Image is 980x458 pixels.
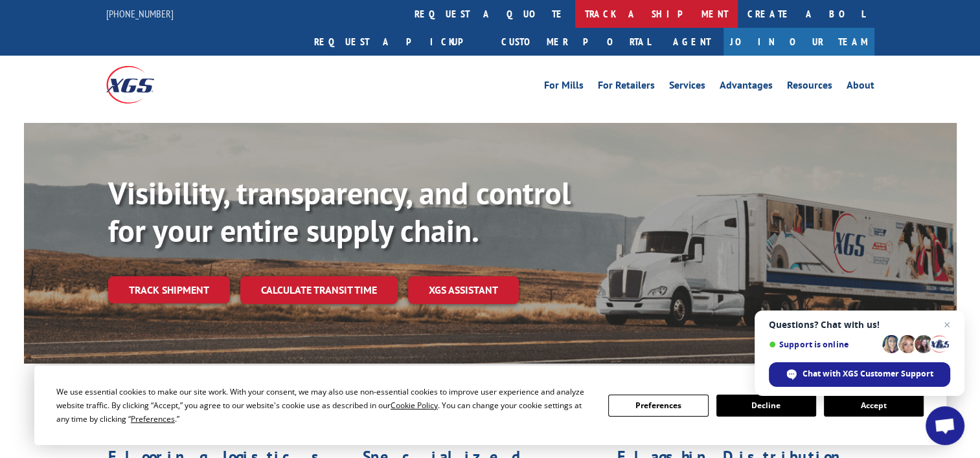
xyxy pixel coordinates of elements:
a: Customer Portal [492,28,660,56]
a: Agent [660,28,724,56]
a: Advantages [720,80,773,94]
span: Preferences [131,413,175,424]
span: Questions? Chat with us! [769,320,950,330]
a: Resources [787,80,832,94]
a: Calculate transit time [240,276,398,304]
b: Visibility, transparency, and control for your entire supply chain. [108,173,571,250]
div: Open chat [926,406,964,445]
span: Cookie Policy [391,400,438,411]
span: Support is online [769,340,878,349]
a: [PHONE_NUMBER] [106,7,174,20]
a: Services [669,80,705,94]
a: Track shipment [108,276,230,303]
a: For Retailers [598,80,655,94]
div: Cookie Consent Prompt [34,365,946,445]
a: About [847,80,874,94]
button: Preferences [608,395,708,417]
span: Close chat [939,317,955,333]
button: Decline [716,395,816,417]
a: Join Our Team [724,28,874,56]
a: For Mills [544,80,584,94]
a: Request a pickup [304,28,492,56]
div: We use essential cookies to make our site work. With your consent, we may also use non-essential ... [56,385,593,426]
div: Chat with XGS Customer Support [769,362,950,387]
a: XGS ASSISTANT [408,276,519,304]
button: Accept [824,395,924,417]
span: Chat with XGS Customer Support [803,368,933,380]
